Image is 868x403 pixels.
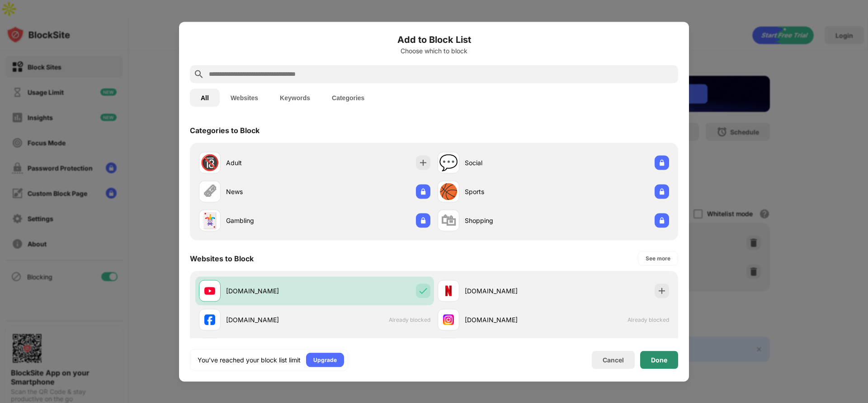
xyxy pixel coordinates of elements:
div: Done [651,356,667,363]
img: search.svg [193,69,204,79]
img: favicons [443,285,454,296]
div: See more [646,254,670,263]
div: [DOMAIN_NAME] [465,315,553,324]
div: Upgrade [313,355,337,364]
span: Already blocked [389,316,430,323]
div: 🛍 [441,211,456,230]
div: Social [465,158,553,167]
img: favicons [204,285,215,296]
img: favicons [443,314,454,325]
div: Categories to Block [190,125,259,134]
button: Keywords [269,88,321,107]
div: 🔞 [200,153,219,172]
span: Already blocked [627,316,669,323]
div: 🃏 [200,211,219,230]
div: Sports [465,187,553,196]
div: Shopping [465,216,553,225]
div: 🏀 [439,182,458,201]
img: favicons [204,314,215,325]
button: All [190,88,220,107]
div: Adult [226,158,315,167]
button: Websites [220,88,269,107]
div: 💬 [439,153,458,172]
div: [DOMAIN_NAME] [226,286,315,296]
div: [DOMAIN_NAME] [226,315,315,324]
div: Websites to Block [190,254,254,263]
h6: Add to Block List [190,32,678,46]
div: News [226,187,315,196]
div: You’ve reached your block list limit [198,355,301,364]
div: [DOMAIN_NAME] [465,286,553,296]
div: Choose which to block [190,47,678,54]
div: 🗞 [202,182,217,201]
button: Categories [321,88,375,107]
div: Cancel [603,356,624,364]
div: Gambling [226,216,315,225]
